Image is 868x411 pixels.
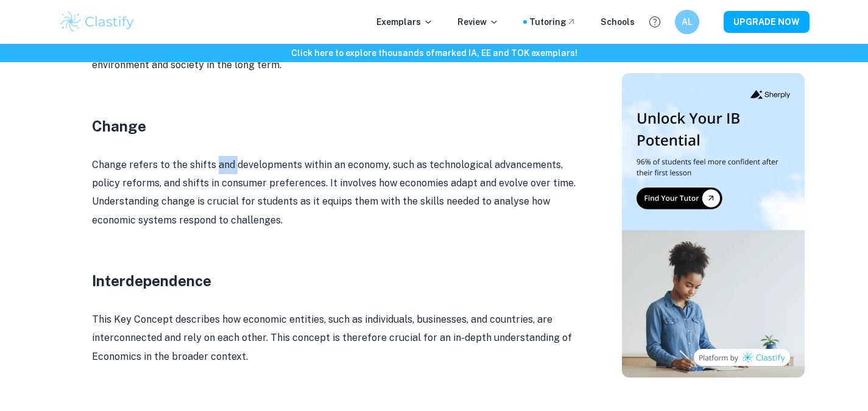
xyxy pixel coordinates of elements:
p: Review [457,15,499,29]
a: Schools [601,15,635,29]
a: Tutoring [529,15,576,29]
img: Thumbnail [622,73,805,378]
h3: Change [92,115,579,137]
h6: AL [680,15,694,29]
h3: Interdependence [92,270,579,292]
button: UPGRADE NOW [724,11,810,33]
p: This Key Concept describes how economic entities, such as individuals, businesses, and countries,... [92,311,579,366]
img: Clastify logo [59,10,136,34]
h6: Click here to explore thousands of marked IA, EE and TOK exemplars ! [2,46,866,60]
button: Help and Feedback [644,12,665,32]
button: AL [675,10,699,34]
p: Exemplars [376,15,433,29]
p: Change refers to the shifts and developments within an economy, such as technological advancement... [92,156,579,230]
